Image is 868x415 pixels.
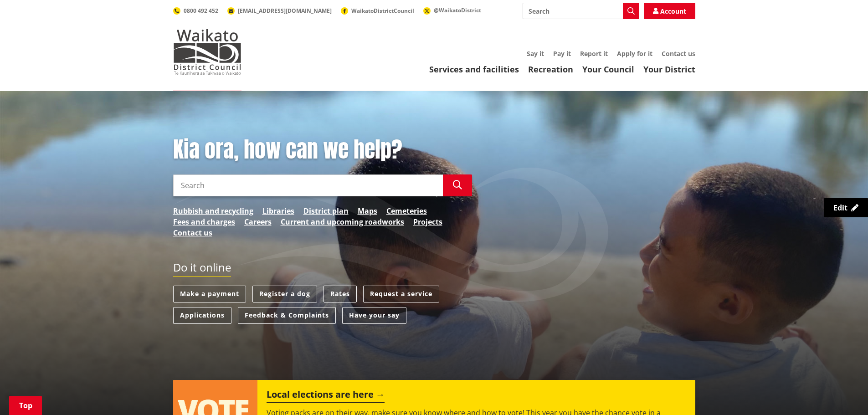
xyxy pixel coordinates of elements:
[580,49,608,58] a: Report it
[429,64,519,75] a: Services and facilities
[173,216,235,227] a: Fees and charges
[281,216,404,227] a: Current and upcoming roadworks
[227,7,332,15] a: [EMAIL_ADDRESS][DOMAIN_NAME]
[238,7,332,15] span: [EMAIL_ADDRESS][DOMAIN_NAME]
[252,286,317,302] a: Register a dog
[173,137,472,163] h1: Kia ora, how can we help?
[267,389,385,403] h2: Local elections are here
[238,307,336,324] a: Feedback & Complaints
[617,49,652,58] a: Apply for it
[824,198,868,217] a: Edit
[363,286,439,302] a: Request a service
[173,7,218,15] a: 0800 492 452
[833,203,847,213] span: Edit
[303,205,349,216] a: District plan
[342,307,406,324] a: Have your say
[413,216,442,227] a: Projects
[173,205,253,216] a: Rubbish and recycling
[358,205,377,216] a: Maps
[423,6,481,14] a: @WaikatoDistrict
[173,307,231,324] a: Applications
[553,49,571,58] a: Pay it
[324,286,357,302] a: Rates
[173,29,241,75] img: Waikato District Council - Te Kaunihera aa Takiwaa o Waikato
[644,3,695,19] a: Account
[523,3,639,19] input: Search input
[434,6,481,14] span: @WaikatoDistrict
[527,49,544,58] a: Say it
[173,227,212,238] a: Contact us
[351,7,414,15] span: WaikatoDistrictCouncil
[643,64,695,75] a: Your District
[386,205,427,216] a: Cemeteries
[528,64,573,75] a: Recreation
[244,216,272,227] a: Careers
[173,286,246,302] a: Make a payment
[662,49,695,58] a: Contact us
[173,261,231,277] h2: Do it online
[9,396,42,415] a: Top
[582,64,634,75] a: Your Council
[173,174,443,196] input: Search input
[341,7,414,15] a: WaikatoDistrictCouncil
[184,7,218,15] span: 0800 492 452
[262,205,294,216] a: Libraries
